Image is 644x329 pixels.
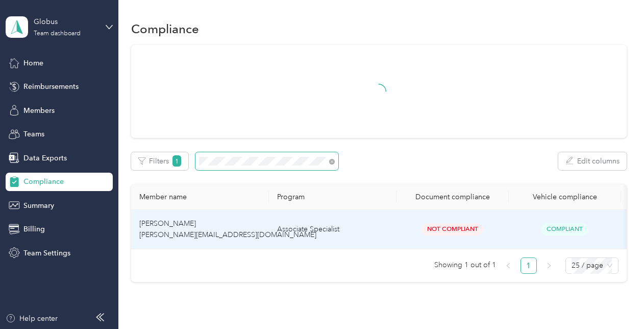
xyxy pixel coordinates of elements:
span: Summary [23,200,54,211]
div: Page Size [565,257,618,274]
button: Filters1 [131,152,189,170]
span: right [546,263,552,269]
button: Help center [6,313,58,324]
li: Next Page [541,257,557,274]
span: 25 / page [572,258,612,273]
span: Not Compliant [422,223,483,235]
button: right [541,257,557,274]
li: 1 [521,257,537,274]
iframe: Everlance-gr Chat Button Frame [587,272,644,329]
span: Showing 1 out of 1 [434,257,496,273]
a: 1 [521,258,536,273]
div: Team dashboard [34,31,81,37]
div: Globus [34,16,97,27]
div: Vehicle compliance [517,193,613,201]
span: Teams [23,129,44,139]
button: left [500,257,516,274]
span: Compliance [23,176,64,187]
span: Reimbursements [23,81,79,92]
span: 1 [172,155,182,167]
span: Members [23,105,55,116]
span: Billing [23,224,45,234]
span: Data Exports [23,153,67,163]
th: Program [269,184,397,210]
td: Associate Specialist [269,210,397,249]
span: Team Settings [23,248,70,258]
li: Previous Page [500,257,516,274]
h1: Compliance [131,24,199,34]
span: left [505,263,511,269]
span: Home [23,58,43,68]
button: Edit columns [558,152,627,170]
th: Member name [131,184,269,210]
span: [PERSON_NAME] [PERSON_NAME][EMAIL_ADDRESS][DOMAIN_NAME] [139,219,316,239]
div: Document compliance [405,193,501,201]
span: Compliant [541,223,588,235]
